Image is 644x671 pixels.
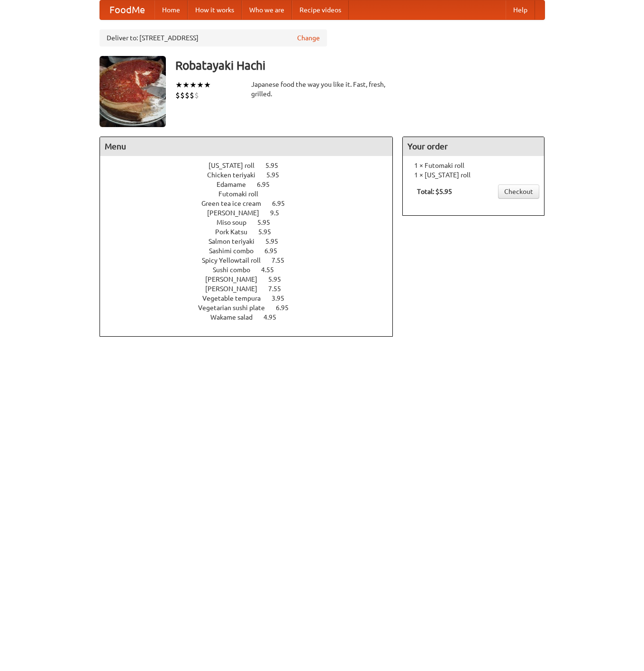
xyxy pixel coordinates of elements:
[100,56,166,127] img: angular.jpg
[218,190,268,198] span: Futomaki roll
[218,190,285,198] a: Futomaki roll
[205,285,299,293] a: [PERSON_NAME] 7.55
[270,209,289,217] span: 9.5
[205,276,267,283] span: [PERSON_NAME]
[257,181,279,188] span: 6.95
[217,219,256,226] span: Miso soup
[209,247,295,255] a: Sashimi combo 6.95
[182,80,190,90] li: ★
[190,80,197,90] li: ★
[194,90,199,101] li: $
[204,80,211,90] li: ★
[263,313,286,321] span: 4.95
[209,162,264,169] span: [US_STATE] roll
[417,188,452,195] b: Total: $5.95
[207,171,297,179] a: Chicken teriyaki 5.95
[202,294,302,302] a: Vegetable tempura 3.95
[185,90,190,101] li: $
[209,247,263,255] span: Sashimi combo
[217,181,255,188] span: Edamame
[175,90,180,101] li: $
[272,200,294,207] span: 6.95
[258,228,281,236] span: 5.95
[272,294,294,302] span: 3.95
[292,0,349,19] a: Recipe videos
[408,161,539,170] li: 1 × Futomaki roll
[209,238,264,245] span: Salmon teriyaki
[268,285,290,293] span: 7.55
[205,276,299,283] a: [PERSON_NAME] 5.95
[207,171,265,179] span: Chicken teriyaki
[215,228,289,236] a: Pork Katsu 5.95
[201,200,271,207] span: Green tea ice cream
[175,56,545,75] h3: Robatayaki Hachi
[257,219,280,226] span: 5.95
[209,162,296,169] a: [US_STATE] roll 5.95
[265,238,288,245] span: 5.95
[198,304,306,312] a: Vegetarian sushi plate 6.95
[408,170,539,180] li: 1 × [US_STATE] roll
[215,228,257,236] span: Pork Katsu
[403,137,544,156] h4: Your order
[251,80,393,99] div: Japanese food the way you like it. Fast, fresh, grilled.
[207,209,297,217] a: [PERSON_NAME] 9.5
[213,266,291,274] a: Sushi combo 4.55
[498,184,539,199] a: Checkout
[297,33,320,43] a: Change
[197,80,204,90] li: ★
[213,266,260,274] span: Sushi combo
[205,285,267,293] span: [PERSON_NAME]
[506,0,535,19] a: Help
[190,90,194,101] li: $
[272,257,294,264] span: 7.55
[207,209,269,217] span: [PERSON_NAME]
[266,171,289,179] span: 5.95
[180,90,185,101] li: $
[217,181,287,188] a: Edamame 6.95
[209,238,296,245] a: Salmon teriyaki 5.95
[202,257,270,264] span: Spicy Yellowtail roll
[100,29,327,46] div: Deliver to: [STREET_ADDRESS]
[242,0,292,19] a: Who we are
[175,80,182,90] li: ★
[202,257,302,264] a: Spicy Yellowtail roll 7.55
[198,304,274,312] span: Vegetarian sushi plate
[188,0,242,19] a: How it works
[201,200,302,207] a: Green tea ice cream 6.95
[210,313,294,321] a: Wakame salad 4.95
[100,0,154,19] a: FoodMe
[261,266,283,274] span: 4.55
[276,304,298,312] span: 6.95
[268,276,290,283] span: 5.95
[264,247,287,255] span: 6.95
[265,162,288,169] span: 5.95
[217,219,288,226] a: Miso soup 5.95
[100,137,393,156] h4: Menu
[154,0,188,19] a: Home
[202,294,270,302] span: Vegetable tempura
[210,313,262,321] span: Wakame salad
